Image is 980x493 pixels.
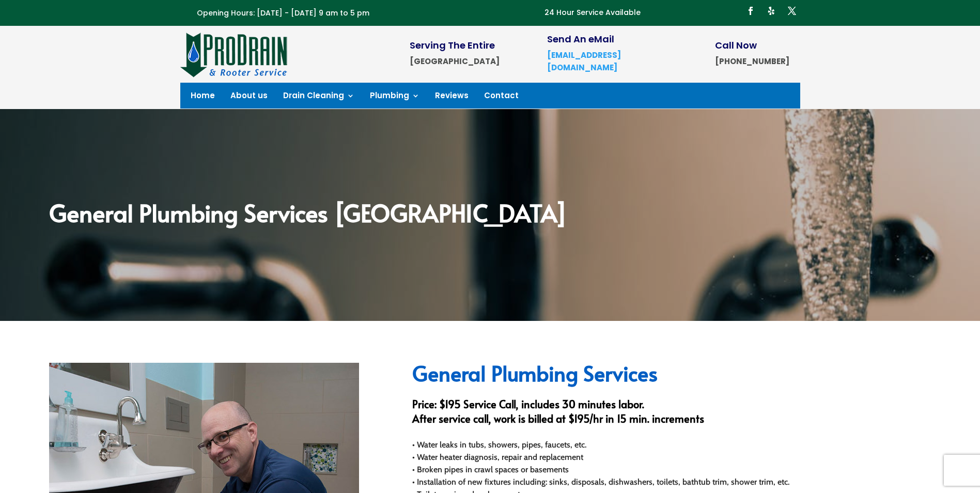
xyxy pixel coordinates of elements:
span: Opening Hours: [DATE] - [DATE] 9 am to 5 pm [197,8,369,18]
h2: General Plumbing Services [412,363,931,389]
a: Follow on Facebook [742,3,759,19]
a: Home [191,92,215,103]
span: Send An eMail [547,33,614,45]
h3: Price: $195 Service Call, includes 30 minutes labor. After service call, work is billed at $195/h... [412,397,931,431]
a: Reviews [435,92,469,103]
a: About us [230,92,268,103]
a: Plumbing [370,92,419,103]
a: Drain Cleaning [283,92,354,103]
strong: [PHONE_NUMBER] [715,56,789,67]
a: Contact [484,92,519,103]
a: Follow on Yelp [763,3,780,19]
img: site-logo-100h [180,31,288,78]
span: Call Now [715,39,757,52]
span: Serving The Entire [410,39,495,52]
h2: General Plumbing Services [GEOGRAPHIC_DATA] [49,201,931,229]
a: [EMAIL_ADDRESS][DOMAIN_NAME] [547,50,621,73]
p: 24 Hour Service Available [545,7,641,19]
a: Follow on X [784,3,800,19]
strong: [GEOGRAPHIC_DATA] [410,56,500,67]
